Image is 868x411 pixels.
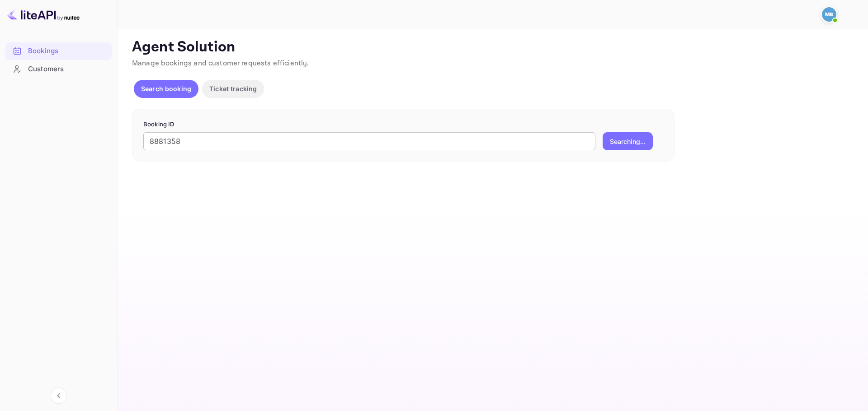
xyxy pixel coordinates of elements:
div: Customers [5,60,112,78]
p: Booking ID [143,120,663,129]
p: Ticket tracking [209,84,257,93]
img: LiteAPI logo [7,7,80,22]
a: Customers [5,60,112,77]
a: Bookings [5,42,112,59]
div: Customers [28,64,107,74]
input: Enter Booking ID (e.g., 63782194) [143,132,595,150]
p: Agent Solution [132,38,852,56]
div: Bookings [5,42,112,60]
button: Collapse navigation [51,388,67,404]
span: Manage bookings and customer requests efficiently. [132,59,309,68]
button: Searching... [603,132,653,150]
p: Search booking [141,84,191,93]
img: Mohcine Belkhir [822,7,836,22]
div: Bookings [28,46,107,56]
